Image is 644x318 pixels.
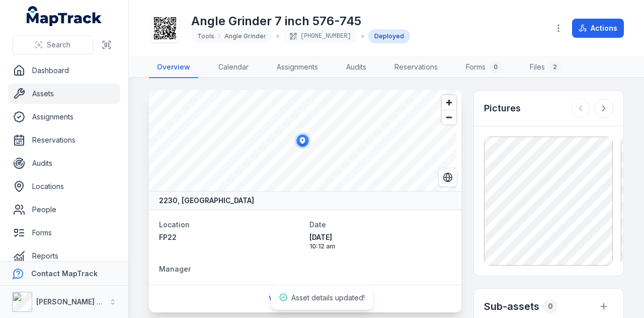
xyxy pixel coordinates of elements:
a: MapTrack [27,6,102,26]
strong: 2230, [GEOGRAPHIC_DATA] [159,196,254,206]
h3: Pictures [484,101,521,115]
div: Deployed [368,29,410,43]
h2: Sub-assets [484,299,539,313]
span: Asset details updated! [291,293,365,302]
span: 10:12 am [309,242,452,250]
a: Files2 [522,57,569,78]
button: Zoom out [442,110,456,124]
canvas: Map [149,90,456,191]
a: View assignment [262,289,348,308]
a: Reports [8,246,120,266]
h1: Angle Grinder 7 inch 576-745 [191,13,410,29]
a: Assignments [269,57,326,78]
strong: Contact MapTrack [31,269,98,278]
a: Reservations [386,57,446,78]
a: Audits [8,153,120,173]
a: Locations [8,176,120,197]
span: Date [309,220,326,229]
a: Reservations [8,130,120,150]
button: Zoom in [442,95,456,110]
span: FP22 [159,233,177,241]
button: Switch to Satellite View [438,168,457,187]
span: Tools [197,32,214,40]
span: Search [47,40,70,50]
a: Forms0 [458,57,510,78]
span: [DATE] [309,232,452,242]
button: Search [12,35,93,54]
div: 2 [549,61,561,73]
div: 0 [490,61,502,73]
div: [PHONE_NUMBER] [283,29,357,43]
div: 0 [543,299,557,313]
a: Audits [338,57,374,78]
a: FP22 [159,232,301,242]
span: Angle Grinder [224,32,266,40]
a: Overview [149,57,198,78]
span: Manager [159,265,191,273]
strong: [PERSON_NAME] Group [36,297,119,306]
a: People [8,200,120,220]
a: Forms [8,223,120,243]
a: Assets [8,84,120,104]
time: 18/02/2025, 10:12:45 am [309,232,452,250]
button: Actions [572,19,624,38]
span: Location [159,220,190,229]
a: Dashboard [8,60,120,81]
a: Calendar [210,57,257,78]
a: Assignments [8,107,120,127]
